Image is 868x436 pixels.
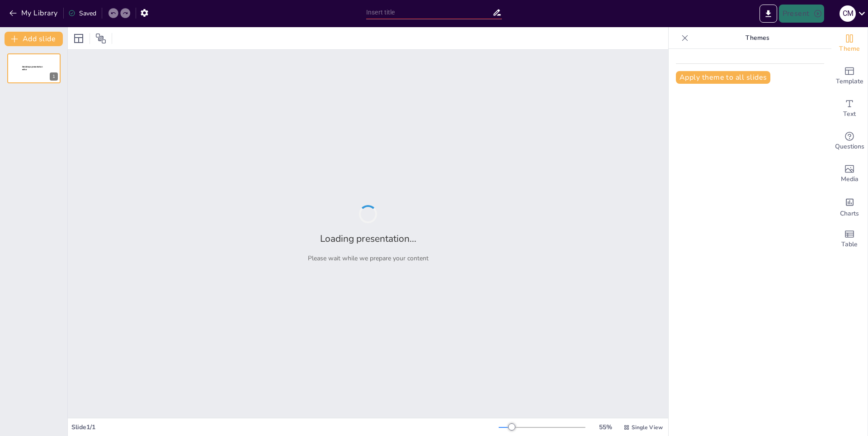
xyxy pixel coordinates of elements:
span: Media [841,174,859,184]
div: C M [840,5,856,22]
div: Add charts and graphs [831,190,868,223]
button: Apply theme to all slides [676,71,770,84]
div: Saved [68,9,96,18]
div: 1 [7,53,61,83]
span: Theme [839,44,860,54]
span: Sendsteps presentation editor [22,66,42,71]
p: Themes [692,27,822,49]
span: Questions [835,142,864,152]
div: Slide 1 / 1 [71,423,499,431]
div: Change the overall theme [831,27,868,60]
div: Get real-time input from your audience [831,125,868,158]
div: 1 [50,72,58,81]
span: Text [843,109,856,119]
span: Template [836,77,863,86]
span: Single View [632,424,663,431]
button: Add slide [5,32,63,46]
div: Add images, graphics, shapes or video [831,158,868,190]
div: Add text boxes [831,92,868,125]
div: Add ready made slides [831,60,868,92]
span: Table [841,240,858,249]
button: Present [779,5,824,23]
button: C M [840,5,856,23]
div: Layout [71,31,86,46]
p: Please wait while we prepare your content [308,254,429,263]
div: 55 % [594,423,616,431]
button: Export to PowerPoint [759,5,777,23]
input: Insert title [366,6,492,19]
div: Add a table [831,223,868,255]
button: My Library [7,6,61,20]
h2: Loading presentation... [320,232,416,245]
span: Charts [840,209,859,219]
span: Position [95,33,106,44]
